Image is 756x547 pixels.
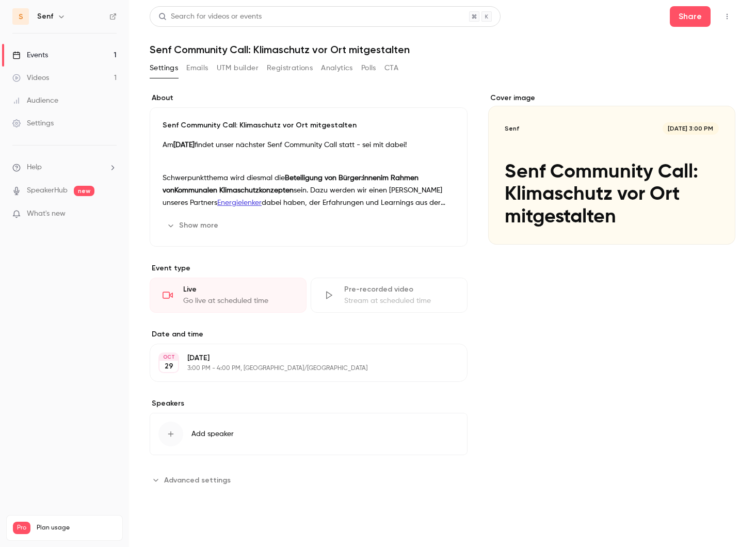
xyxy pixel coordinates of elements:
[74,186,94,196] span: new
[183,296,294,306] div: Go live at scheduled time
[13,522,30,534] span: Pro
[150,329,468,340] label: Date and time
[183,284,294,295] div: Live
[186,60,208,76] button: Emails
[191,429,234,439] span: Add speaker
[488,93,735,245] section: Cover image
[163,120,455,131] p: Senf Community Call: Klimaschutz vor Ort mitgestalten
[163,174,419,194] strong: Beteiligung von Bürger:innen Kommunalen Klimaschutzkonzepten
[217,199,262,206] a: Energielenker
[150,263,468,273] p: Event type
[163,217,224,234] button: Show more
[344,296,455,306] div: Stream at scheduled time
[488,93,735,103] label: Cover image
[12,73,49,83] div: Videos
[150,60,178,76] button: Settings
[344,284,455,295] div: Pre-recorded video
[150,93,468,103] label: About
[267,60,313,76] button: Registrations
[163,139,455,151] p: Am findet unser nächster Senf Community Call statt - sei mit dabei!
[12,50,48,60] div: Events
[104,210,117,219] iframe: Noticeable Trigger
[164,475,231,486] span: Advanced settings
[158,11,262,22] div: Search for videos or events
[150,472,237,488] button: Advanced settings
[150,413,468,455] button: Add speaker
[173,141,195,149] strong: [DATE]
[37,11,53,22] h6: Senf
[150,278,307,313] div: LiveGo live at scheduled time
[150,398,468,409] label: Speakers
[217,60,259,76] button: UTM builder
[187,353,413,363] p: [DATE]
[150,43,735,56] h1: Senf Community Call: Klimaschutz vor Ort mitgestalten
[19,11,23,22] span: S
[37,524,116,532] span: Plan usage
[12,95,58,106] div: Audience
[12,162,117,173] li: help-dropdown-opener
[27,162,42,173] span: Help
[12,118,54,128] div: Settings
[670,6,711,27] button: Share
[159,353,178,361] div: OCT
[150,472,468,488] section: Advanced settings
[27,208,66,219] span: What's new
[384,60,398,76] button: CTA
[165,361,173,372] p: 29
[27,185,68,196] a: SpeakerHub
[163,172,455,209] p: Schwerpunktthema wird diesmal die sein. Dazu werden wir einen [PERSON_NAME] unseres Partners dabe...
[311,278,468,313] div: Pre-recorded videoStream at scheduled time
[321,60,353,76] button: Analytics
[187,364,413,373] p: 3:00 PM - 4:00 PM, [GEOGRAPHIC_DATA]/[GEOGRAPHIC_DATA]
[361,60,376,76] button: Polls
